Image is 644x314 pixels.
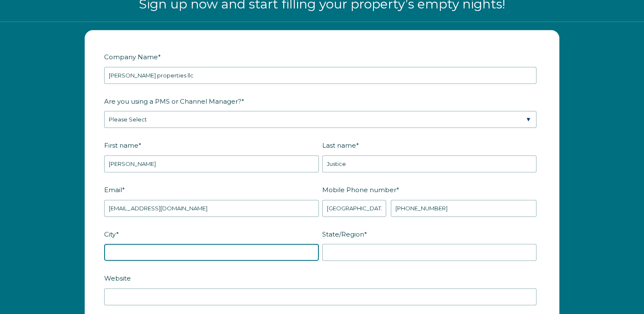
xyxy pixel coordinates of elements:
span: Are you using a PMS or Channel Manager? [104,95,241,108]
span: Mobile Phone number [322,183,396,196]
span: First name [104,139,138,152]
span: Last name [322,139,356,152]
span: Website [104,272,131,285]
span: City [104,228,116,241]
span: State/Region [322,228,364,241]
span: Company Name [104,50,158,63]
span: Email [104,183,122,196]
